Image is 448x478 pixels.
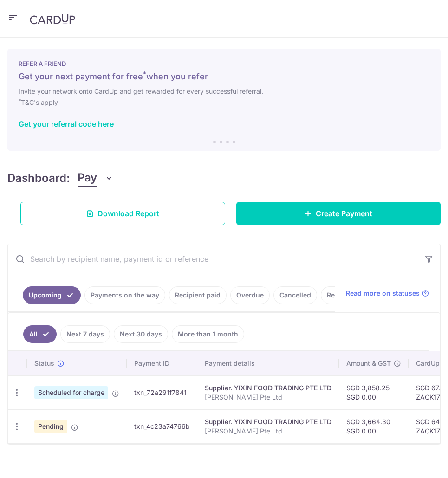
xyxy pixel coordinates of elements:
a: Recipient paid [169,286,227,304]
a: Next 30 days [114,325,168,343]
a: Read more on statuses [346,289,429,298]
input: Search by recipient name, payment id or reference [8,244,418,274]
div: Supplier. YIXIN FOOD TRADING PTE LTD [205,383,331,393]
a: Create Payment [236,202,441,225]
h6: Invite your network onto CardUp and get rewarded for every successful referral. T&C's apply [19,86,429,108]
span: Download Report [97,208,159,219]
a: Download Report [20,202,225,225]
span: Amount & GST [346,359,391,368]
a: Next 7 days [60,325,110,343]
a: Upcoming [23,286,81,304]
iframe: Opens a widget where you can find more information [389,450,439,473]
span: Status [34,359,54,368]
span: Pay [78,169,97,187]
h5: Get your next payment for free when you refer [19,71,429,82]
td: txn_4c23a74766b [127,409,197,443]
a: All [23,325,57,343]
a: Overdue [230,286,270,304]
img: CardUp [30,13,75,25]
a: Cancelled [273,286,317,304]
span: Pending [34,420,67,433]
p: [PERSON_NAME] Pte Ltd [205,426,331,436]
a: More than 1 month [172,325,244,343]
span: Scheduled for charge [34,386,108,399]
th: Payment details [197,351,339,375]
a: Refunds [321,286,359,304]
span: Create Payment [316,208,372,219]
span: Read more on statuses [346,289,420,298]
td: txn_72a291f7841 [127,375,197,409]
th: Payment ID [127,351,197,375]
td: SGD 3,858.25 SGD 0.00 [339,375,409,409]
a: Get your referral code here [19,119,114,129]
p: REFER A FRIEND [19,60,429,67]
td: SGD 3,664.30 SGD 0.00 [339,409,409,443]
h4: Dashboard: [7,170,70,187]
p: [PERSON_NAME] Pte Ltd [205,393,331,402]
button: Pay [78,169,113,187]
div: Supplier. YIXIN FOOD TRADING PTE LTD [205,417,331,426]
a: Payments on the way [84,286,165,304]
